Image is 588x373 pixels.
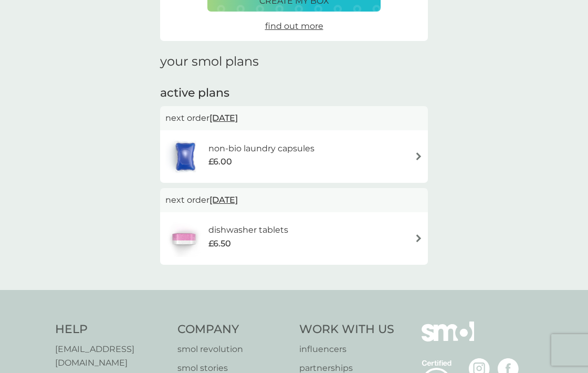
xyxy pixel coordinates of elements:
[299,322,394,338] h4: Work With Us
[165,111,423,125] p: next order
[208,223,288,237] h6: dishwasher tablets
[160,54,428,69] h1: your smol plans
[177,322,289,338] h4: Company
[422,322,474,357] img: smol
[165,193,423,207] p: next order
[209,190,238,210] span: [DATE]
[265,21,323,31] span: find out more
[55,343,167,369] a: [EMAIL_ADDRESS][DOMAIN_NAME]
[55,322,167,338] h4: Help
[299,343,394,356] a: influencers
[165,220,202,257] img: dishwasher tablets
[208,155,232,169] span: £6.00
[415,152,423,160] img: arrow right
[165,138,205,175] img: non-bio laundry capsules
[160,85,428,101] h2: active plans
[177,343,289,356] a: smol revolution
[415,234,423,242] img: arrow right
[208,237,231,251] span: £6.50
[208,142,314,156] h6: non-bio laundry capsules
[209,108,238,128] span: [DATE]
[265,19,323,33] a: find out more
